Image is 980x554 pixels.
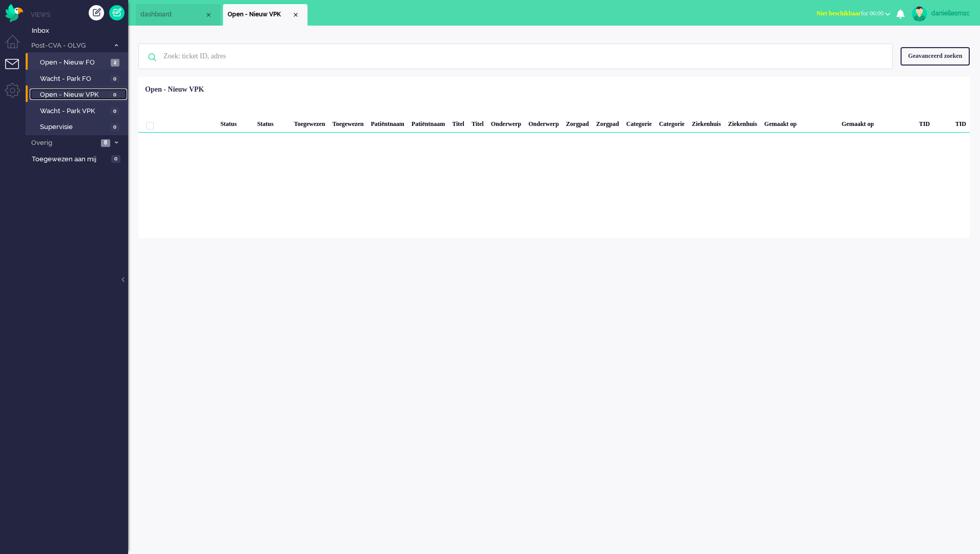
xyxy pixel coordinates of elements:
[562,112,593,133] div: Zorgpad
[145,84,204,95] div: Open - Nieuw VPK
[109,5,125,20] a: Quick Ticket
[30,41,109,51] span: Post-CVA - OLVG
[810,6,896,21] button: Niet beschikbaarfor 00:00
[623,112,656,133] div: Categorie
[487,112,525,133] div: Onderwerp
[40,122,108,132] span: Supervisie
[110,108,119,115] span: 0
[139,44,166,71] img: ic-search-icon.svg
[816,10,884,17] span: for 00:00
[101,139,110,147] span: 8
[110,91,119,99] span: 0
[816,10,861,17] span: Niet beschikbaar
[217,112,254,133] div: Status
[40,106,108,116] span: Wacht - Park VPK
[931,8,970,18] div: daniellesmsc
[40,90,108,100] span: Open - Nieuw VPK
[30,89,127,100] a: Open - Nieuw VPK 0
[89,5,104,20] div: Creëer ticket
[724,112,761,133] div: Ziekenhuis
[5,83,28,106] li: Admin menu
[656,112,688,133] div: Categorie
[838,112,915,133] div: Gemaakt op
[5,4,23,22] img: flow_omnibird.svg
[32,26,128,36] span: Inbox
[408,112,448,133] div: Patiëntnaam
[111,155,120,163] span: 0
[5,35,28,58] li: Dashboard menu
[5,7,23,14] a: Omnidesk
[292,11,300,19] div: Close tab
[448,112,468,133] div: Titel
[329,112,367,133] div: Toegewezen
[111,59,119,67] span: 2
[810,3,896,26] li: Niet beschikbaarfor 00:00
[32,155,108,164] span: Toegewezen aan mij
[205,11,213,19] div: Close tab
[688,112,725,133] div: Ziekenhuis
[228,10,292,19] span: Open - Nieuw VPK
[223,4,308,26] li: View
[110,123,119,131] span: 0
[30,56,127,68] a: Open - Nieuw FO 2
[30,153,128,164] a: Toegewezen aan mij 0
[40,58,108,68] span: Open - Nieuw FO
[5,59,28,82] li: Tickets menu
[254,112,291,133] div: Status
[912,6,927,22] img: avatar
[110,75,119,83] span: 0
[30,25,128,36] a: Inbox
[30,105,127,116] a: Wacht - Park VPK 0
[156,44,879,69] input: Zoek: ticket ID, adres
[952,112,970,133] div: TID
[136,4,220,26] li: Dashboard
[915,112,952,133] div: TID
[31,10,128,19] li: Views
[140,10,205,19] span: dashboard
[30,138,98,148] span: Overig
[761,112,838,133] div: Gemaakt op
[30,121,127,132] a: Supervisie 0
[291,112,329,133] div: Toegewezen
[525,112,562,133] div: Onderwerp
[30,73,127,84] a: Wacht - Park FO 0
[468,112,487,133] div: Titel
[901,47,970,65] div: Geavanceerd zoeken
[593,112,623,133] div: Zorgpad
[367,112,407,133] div: Patiëntnaam
[910,6,970,22] a: daniellesmsc
[40,74,108,84] span: Wacht - Park FO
